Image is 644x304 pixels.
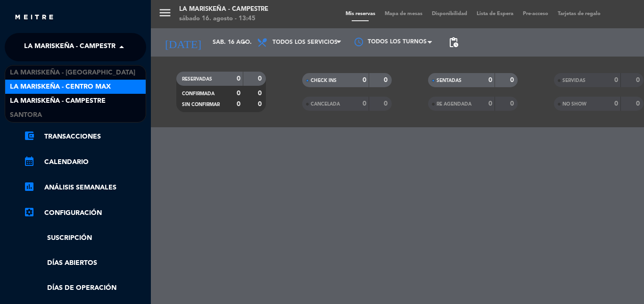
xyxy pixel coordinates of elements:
span: La Mariskeña - Campestre [24,37,120,57]
span: La Mariskeña - [GEOGRAPHIC_DATA] [10,67,135,78]
a: assessmentANÁLISIS SEMANALES [24,182,146,193]
i: account_balance_wallet [24,130,35,141]
span: La Mariskeña - Campestre [10,96,106,107]
span: La Mariskeña - Centro Max [10,82,111,92]
span: Santora [10,110,42,121]
span: pending_actions [448,37,459,48]
a: account_balance_walletTransacciones [24,131,146,142]
i: settings_applications [24,206,35,218]
i: calendar_month [24,156,35,167]
i: assessment [24,181,35,192]
a: Suscripción [24,233,146,244]
a: Días de Operación [24,283,146,294]
a: calendar_monthCalendario [24,156,146,168]
img: MEITRE [14,14,54,21]
a: Configuración [24,207,146,219]
a: Días abiertos [24,258,146,269]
